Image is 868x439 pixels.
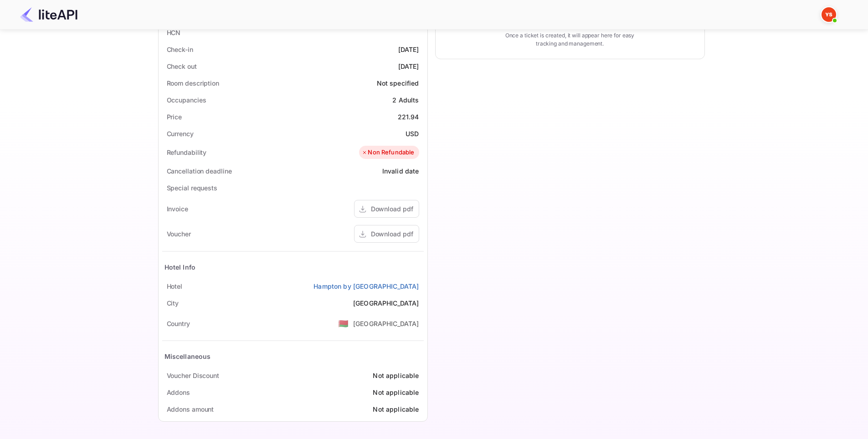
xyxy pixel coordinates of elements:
[167,319,190,328] div: Country
[371,204,413,214] div: Download pdf
[167,388,190,397] div: Addons
[373,371,419,380] div: Not applicable
[377,78,419,88] div: Not specified
[167,229,191,239] div: Voucher
[167,371,219,380] div: Voucher Discount
[167,28,181,37] div: HCN
[398,61,419,71] div: [DATE]
[167,298,179,308] div: City
[406,129,419,138] div: USD
[392,95,419,105] div: 2 Adults
[167,166,232,176] div: Cancellation deadline
[167,78,219,88] div: Room description
[167,148,207,157] div: Refundability
[353,298,419,308] div: [GEOGRAPHIC_DATA]
[167,281,183,291] div: Hotel
[353,319,419,328] div: [GEOGRAPHIC_DATA]
[373,388,419,397] div: Not applicable
[167,61,197,71] div: Check out
[361,148,414,157] div: Non Refundable
[822,7,836,22] img: Yandex Support
[167,404,214,414] div: Addons amount
[164,262,196,272] div: Hotel Info
[164,352,211,361] div: Miscellaneous
[20,7,77,22] img: LiteAPI Logo
[498,31,642,48] p: Once a ticket is created, it will appear here for easy tracking and management.
[382,166,419,176] div: Invalid date
[398,45,419,54] div: [DATE]
[167,129,194,138] div: Currency
[167,204,188,214] div: Invoice
[167,183,217,193] div: Special requests
[373,404,419,414] div: Not applicable
[167,95,206,105] div: Occupancies
[398,112,419,122] div: 221.94
[313,281,419,291] a: Hampton by [GEOGRAPHIC_DATA]
[167,45,193,54] div: Check-in
[371,229,413,239] div: Download pdf
[338,315,349,332] span: United States
[167,112,182,122] div: Price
